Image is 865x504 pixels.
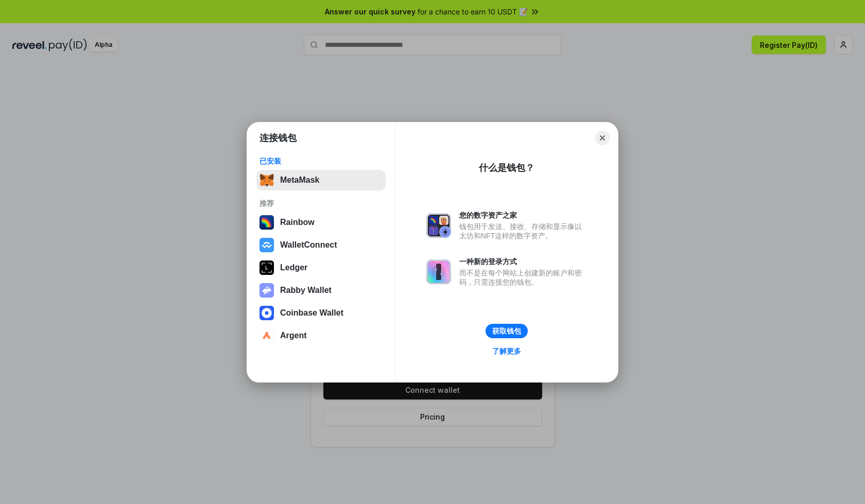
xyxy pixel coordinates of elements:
[259,173,274,187] img: svg+xml,%3Csvg%20fill%3D%22none%22%20height%3D%2233%22%20viewBox%3D%220%200%2035%2033%22%20width%...
[259,215,274,230] img: svg+xml,%3Csvg%20width%3D%22120%22%20height%3D%22120%22%20viewBox%3D%220%200%20120%20120%22%20fil...
[459,257,587,266] div: 一种新的登录方式
[459,211,587,220] div: 您的数字资产之家
[492,346,521,356] div: 了解更多
[459,222,587,240] div: 钱包用于发送、接收、存储和显示像以太坊和NFT这样的数字资产。
[280,308,343,318] div: Coinbase Wallet
[259,199,383,208] div: 推荐
[259,306,274,320] img: svg+xml,%3Csvg%20width%3D%2228%22%20height%3D%2228%22%20viewBox%3D%220%200%2028%2028%22%20fill%3D...
[256,325,386,346] button: Argent
[280,331,307,340] div: Argent
[426,213,451,238] img: svg+xml,%3Csvg%20xmlns%3D%22http%3A%2F%2Fwww.w3.org%2F2000%2Fsvg%22%20fill%3D%22none%22%20viewBox...
[280,286,332,295] div: Rabby Wallet
[259,157,383,166] div: 已安装
[595,131,610,145] button: Close
[492,326,521,336] div: 获取钱包
[486,344,527,358] a: 了解更多
[280,263,307,272] div: Ledger
[259,132,297,144] h1: 连接钱包
[280,176,319,185] div: MetaMask
[259,260,274,275] img: svg+xml,%3Csvg%20xmlns%3D%22http%3A%2F%2Fwww.w3.org%2F2000%2Fsvg%22%20width%3D%2228%22%20height%3...
[426,259,451,284] img: svg+xml,%3Csvg%20xmlns%3D%22http%3A%2F%2Fwww.w3.org%2F2000%2Fsvg%22%20fill%3D%22none%22%20viewBox...
[280,240,337,250] div: WalletConnect
[256,170,386,190] button: MetaMask
[256,303,386,323] button: Coinbase Wallet
[479,162,534,174] div: 什么是钱包？
[256,280,386,301] button: Rabby Wallet
[256,212,386,233] button: Rainbow
[259,328,274,343] img: svg+xml,%3Csvg%20width%3D%2228%22%20height%3D%2228%22%20viewBox%3D%220%200%2028%2028%22%20fill%3D...
[459,268,587,287] div: 而不是在每个网站上创建新的账户和密码，只需连接您的钱包。
[259,283,274,298] img: svg+xml,%3Csvg%20xmlns%3D%22http%3A%2F%2Fwww.w3.org%2F2000%2Fsvg%22%20fill%3D%22none%22%20viewBox...
[256,257,386,278] button: Ledger
[259,238,274,252] img: svg+xml,%3Csvg%20width%3D%2228%22%20height%3D%2228%22%20viewBox%3D%220%200%2028%2028%22%20fill%3D...
[280,218,315,227] div: Rainbow
[486,324,528,338] button: 获取钱包
[256,235,386,255] button: WalletConnect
